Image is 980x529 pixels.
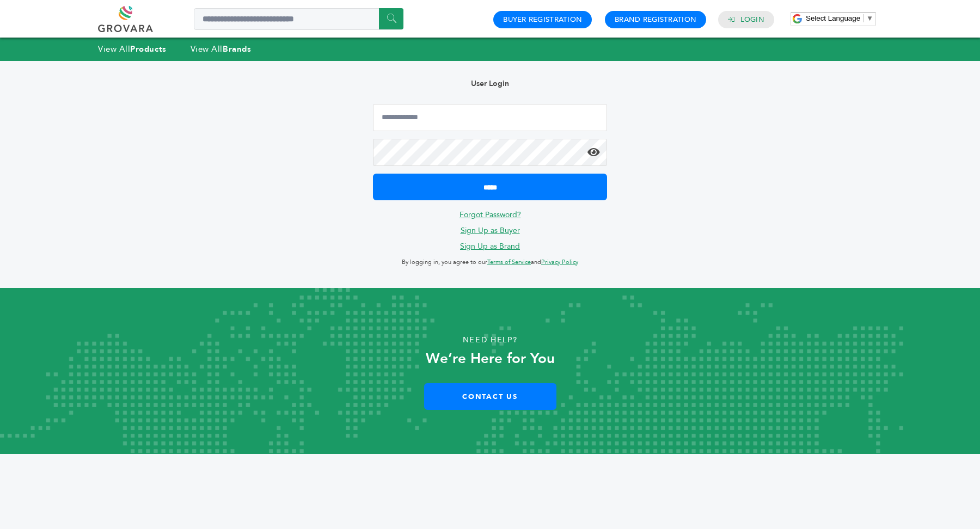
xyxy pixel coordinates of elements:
[615,15,696,24] a: Brand Registration
[223,44,251,54] strong: Brands
[461,225,520,236] a: Sign Up as Buyer
[460,241,520,251] a: Sign Up as Brand
[866,14,873,22] span: ▼
[806,14,873,22] a: Select Language​
[130,44,166,54] strong: Products
[373,139,607,166] input: Password
[806,14,860,22] span: Select Language
[98,44,167,54] a: View AllProducts
[49,332,931,348] p: Need Help?
[460,210,521,220] a: Forgot Password?
[863,14,863,22] span: ​
[426,349,555,368] strong: We’re Here for You
[194,8,403,30] input: Search a product or brand...
[503,15,582,24] a: Buyer Registration
[424,383,556,410] a: Contact Us
[740,15,764,24] a: Login
[541,258,578,266] a: Privacy Policy
[373,256,607,269] p: By logging in, you agree to our and
[191,44,252,54] a: View AllBrands
[373,104,607,131] input: Email Address
[487,258,531,266] a: Terms of Service
[471,78,509,89] b: User Login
